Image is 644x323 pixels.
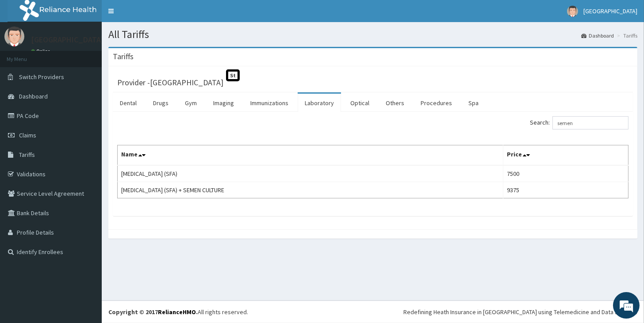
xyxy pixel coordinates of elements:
td: 9375 [503,182,629,198]
span: Tariffs [19,151,35,159]
a: Imaging [206,94,241,112]
div: Chat with us now [46,49,149,61]
a: Drugs [146,94,176,112]
a: Gym [178,94,204,112]
a: Spa [461,94,486,112]
h1: All Tariffs [108,29,637,40]
li: Tariffs [615,32,637,39]
label: Search: [530,116,629,129]
a: Dental [113,94,144,112]
th: Name [118,145,503,166]
span: We're online! [51,102,122,191]
img: User Image [567,6,578,17]
span: Claims [19,131,36,139]
td: [MEDICAL_DATA] (SFA) + SEMEN CULTURE [118,182,503,198]
th: Price [503,145,629,166]
a: Laboratory [298,94,341,112]
a: Optical [343,94,376,112]
strong: Copyright © 2017 . [108,308,198,316]
img: d_794563401_company_1708531726252_794563401 [16,44,36,66]
a: Dashboard [581,32,614,39]
h3: Provider - [GEOGRAPHIC_DATA] [117,79,223,87]
span: [GEOGRAPHIC_DATA] [583,7,637,15]
span: St [226,69,240,81]
footer: All rights reserved. [102,300,644,323]
img: User Image [4,27,24,46]
a: Procedures [414,94,459,112]
input: Search: [552,116,629,129]
div: Redefining Heath Insurance in [GEOGRAPHIC_DATA] using Telemedicine and Data Science! [403,308,637,316]
span: Dashboard [19,92,48,100]
a: Online [31,48,52,54]
td: 7500 [503,165,629,182]
a: Immunizations [243,94,295,112]
td: [MEDICAL_DATA] (SFA) [118,165,503,182]
span: Switch Providers [19,73,64,81]
div: Minimize live chat window [145,4,166,26]
textarea: Type your message and hit 'Enter' [4,223,169,254]
h3: Tariffs [113,53,134,61]
a: Others [379,94,411,112]
a: RelianceHMO [158,308,196,316]
p: [GEOGRAPHIC_DATA] [31,36,104,44]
